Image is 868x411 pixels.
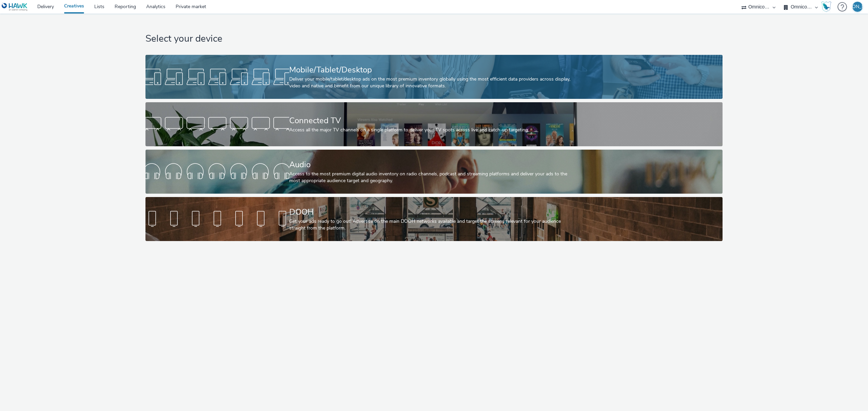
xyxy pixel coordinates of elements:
div: Get your ads ready to go out! Advertise on the main DOOH networks available and target the screen... [289,218,576,232]
div: Deliver your mobile/tablet/desktop ads on the most premium inventory globally using the most effi... [289,76,576,90]
div: Access all the major TV channels on a single platform to deliver your TV spots across live and ca... [289,127,576,133]
a: DOOHGet your ads ready to go out! Advertise on the main DOOH networks available and target the sc... [145,197,723,241]
div: Connected TV [289,115,576,127]
img: undefined Logo [2,3,28,11]
a: Hawk Academy [821,1,834,12]
h1: Select your device [145,33,723,45]
div: Access to the most premium digital audio inventory on radio channels, podcast and streaming platf... [289,171,576,185]
a: AudioAccess to the most premium digital audio inventory on radio channels, podcast and streaming ... [145,150,723,194]
a: Connected TVAccess all the major TV channels on a single platform to deliver your TV spots across... [145,102,723,146]
a: Mobile/Tablet/DesktopDeliver your mobile/tablet/desktop ads on the most premium inventory globall... [145,55,723,99]
div: Audio [289,159,576,171]
img: Hawk Academy [821,1,831,12]
div: Mobile/Tablet/Desktop [289,64,576,76]
div: DOOH [289,206,576,218]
